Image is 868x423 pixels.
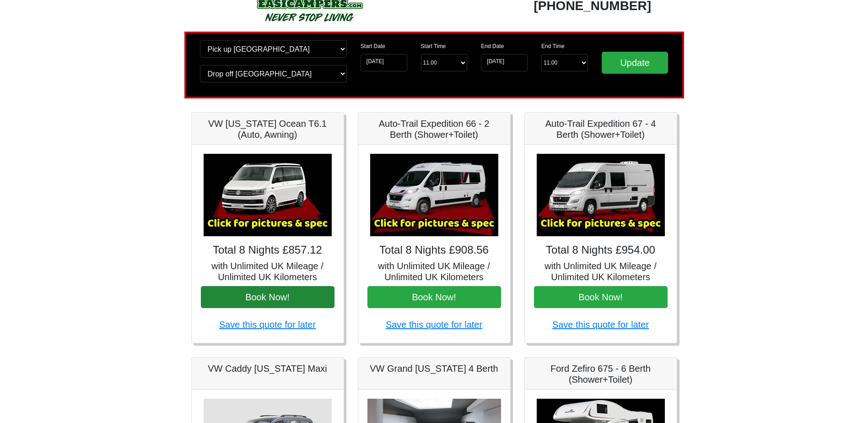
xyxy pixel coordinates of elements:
img: Auto-Trail Expedition 67 - 4 Berth (Shower+Toilet) [537,154,665,236]
label: Start Time [421,42,446,50]
h5: with Unlimited UK Mileage / Unlimited UK Kilometers [367,260,501,282]
h5: VW Caddy [US_STATE] Maxi [201,363,334,374]
img: Auto-Trail Expedition 66 - 2 Berth (Shower+Toilet) [370,154,498,236]
h5: VW [US_STATE] Ocean T6.1 (Auto, Awning) [201,118,334,140]
button: Book Now! [201,286,334,308]
h5: Auto-Trail Expedition 66 - 2 Berth (Shower+Toilet) [367,118,501,140]
h5: VW Grand [US_STATE] 4 Berth [367,363,501,374]
input: Start Date [361,54,407,71]
button: Book Now! [367,286,501,308]
h5: with Unlimited UK Mileage / Unlimited UK Kilometers [201,260,334,282]
h5: with Unlimited UK Mileage / Unlimited UK Kilometers [534,260,668,282]
h4: Total 8 Nights £954.00 [534,244,668,257]
label: Start Date [361,42,385,50]
h5: Auto-Trail Expedition 67 - 4 Berth (Shower+Toilet) [534,118,668,140]
a: Save this quote for later [552,320,649,330]
button: Book Now! [534,286,668,308]
h5: Ford Zefiro 675 - 6 Berth (Shower+Toilet) [534,363,668,385]
img: VW California Ocean T6.1 (Auto, Awning) [204,154,332,236]
label: End Time [541,42,565,50]
a: Save this quote for later [219,320,316,330]
h4: Total 8 Nights £857.12 [201,244,334,257]
a: Save this quote for later [386,320,482,330]
label: End Date [481,42,504,50]
h4: Total 8 Nights £908.56 [367,244,501,257]
input: Return Date [481,54,528,71]
input: Update [602,52,669,74]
